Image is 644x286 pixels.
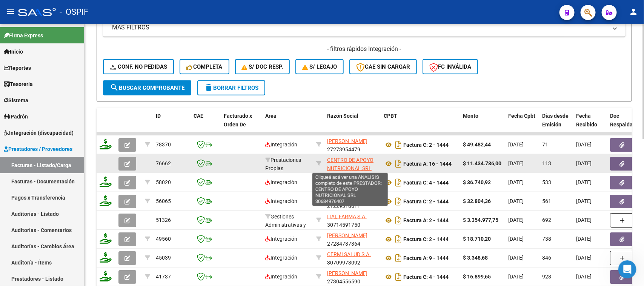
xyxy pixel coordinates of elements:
[629,7,638,16] mat-icon: person
[618,260,636,278] iframe: Intercom live chat
[576,179,592,185] span: [DATE]
[327,175,378,191] div: 20284437900
[265,274,297,280] span: Integración
[403,255,449,261] strong: Factura A: 9 - 1444
[327,195,367,201] span: [PERSON_NAME]
[103,45,626,53] h4: - filtros rápidos Integración -
[508,236,524,242] span: [DATE]
[576,274,592,280] span: [DATE]
[403,161,452,167] strong: Factura A: 16 - 1444
[156,236,171,242] span: 49560
[403,142,449,148] strong: Factura C: 2 - 1444
[265,113,277,119] span: Area
[153,108,191,141] datatable-header-cell: ID
[463,113,478,119] span: Monto
[4,64,31,72] span: Reportes
[576,113,597,128] span: Fecha Recibido
[156,113,161,119] span: ID
[186,63,223,70] span: Completa
[508,274,524,280] span: [DATE]
[327,157,373,172] span: CENTRO DE APOYO NUTRICIONAL SRL
[463,160,501,166] strong: $ 11.434.786,00
[327,137,378,153] div: 27273954479
[156,179,171,185] span: 58020
[403,217,449,223] strong: Factura A: 2 - 1444
[242,63,283,70] span: S/ Doc Resp.
[403,236,449,242] strong: Factura C: 2 - 1444
[508,113,535,119] span: Fecha Cpbt
[393,158,403,170] i: Descargar documento
[542,236,551,242] span: 738
[542,113,569,128] span: Días desde Emisión
[542,179,551,185] span: 533
[327,251,371,257] span: CERMI SALUD S.A.
[180,59,229,74] button: Completa
[576,198,592,204] span: [DATE]
[393,252,403,264] i: Descargar documento
[508,160,524,166] span: [DATE]
[542,255,551,261] span: 846
[4,145,72,153] span: Prestadores / Proveedores
[4,112,28,121] span: Padrón
[393,177,403,189] i: Descargar documento
[463,141,491,148] strong: $ 49.482,44
[463,198,491,204] strong: $ 32.804,36
[302,63,337,70] span: S/ legajo
[327,231,378,247] div: 27284737364
[463,255,488,261] strong: $ 3.348,68
[393,233,403,245] i: Descargar documento
[327,176,367,182] span: [PERSON_NAME]
[4,48,23,56] span: Inicio
[542,198,551,204] span: 561
[508,217,524,223] span: [DATE]
[576,141,592,148] span: [DATE]
[156,141,171,148] span: 78370
[4,31,43,40] span: Firma Express
[349,59,417,74] button: CAE SIN CARGAR
[576,255,592,261] span: [DATE]
[327,156,378,172] div: 30684976407
[327,212,378,228] div: 30714591750
[224,113,252,128] span: Facturado x Orden De
[327,138,367,144] span: [PERSON_NAME]
[356,63,410,70] span: CAE SIN CARGAR
[327,269,378,285] div: 27304556590
[4,96,28,105] span: Sistema
[235,59,290,74] button: S/ Doc Resp.
[327,232,367,238] span: [PERSON_NAME]
[265,179,297,185] span: Integración
[110,83,119,92] mat-icon: search
[156,274,171,280] span: 41737
[429,63,471,70] span: FC Inválida
[103,18,626,37] mat-expansion-panel-header: MAS FILTROS
[6,7,15,16] mat-icon: menu
[505,108,539,141] datatable-header-cell: Fecha Cpbt
[463,179,491,185] strong: $ 36.740,92
[265,157,301,172] span: Prestaciones Propias
[204,83,213,92] mat-icon: delete
[262,108,313,141] datatable-header-cell: Area
[542,160,551,166] span: 113
[539,108,573,141] datatable-header-cell: Días desde Emisión
[265,141,297,148] span: Integración
[103,59,174,74] button: Conf. no pedidas
[327,270,367,276] span: [PERSON_NAME]
[393,214,403,226] i: Descargar documento
[112,23,607,32] mat-panel-title: MAS FILTROS
[542,274,551,280] span: 928
[381,108,460,141] datatable-header-cell: CPBT
[423,59,478,74] button: FC Inválida
[542,217,551,223] span: 692
[542,141,548,148] span: 71
[460,108,505,141] datatable-header-cell: Monto
[156,255,171,261] span: 45039
[327,214,367,220] span: ITAL FARMA S.A.
[508,255,524,261] span: [DATE]
[508,141,524,148] span: [DATE]
[327,113,358,119] span: Razón Social
[265,198,297,204] span: Integración
[204,85,258,91] span: Borrar Filtros
[156,160,171,166] span: 76662
[463,236,491,242] strong: $ 18.710,20
[295,59,344,74] button: S/ legajo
